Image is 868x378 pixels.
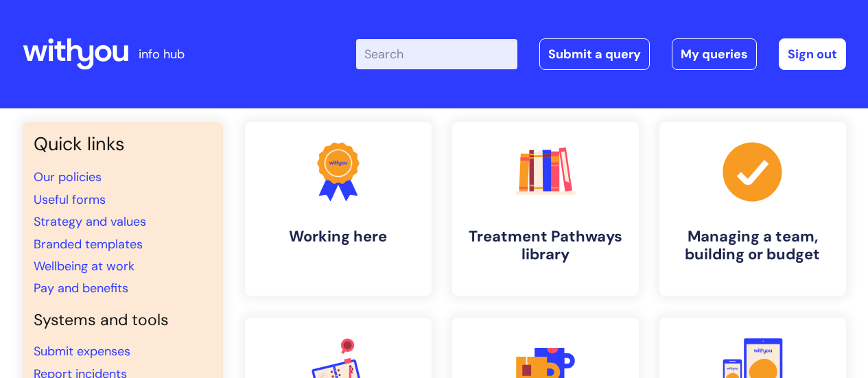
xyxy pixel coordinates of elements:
a: Useful forms [34,191,106,208]
a: Strategy and values [34,213,146,230]
input: Search [356,39,517,69]
a: Wellbeing at work [34,258,134,274]
a: Our policies [34,169,102,185]
a: Branded templates [34,236,143,252]
h3: Quick links [34,133,212,155]
div: | - [356,38,846,70]
h4: Treatment Pathways library [463,228,628,264]
a: Treatment Pathways library [452,122,639,296]
a: My queries [672,38,757,70]
a: Working here [245,122,432,296]
a: Sign out [779,38,846,70]
a: Managing a team, building or budget [659,122,846,296]
h4: Systems and tools [34,311,212,330]
a: Submit expenses [34,343,130,359]
h4: Managing a team, building or budget [670,228,835,264]
p: info hub [139,43,185,65]
a: Pay and benefits [34,280,128,296]
h4: Working here [256,228,421,246]
a: Submit a query [539,38,650,70]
